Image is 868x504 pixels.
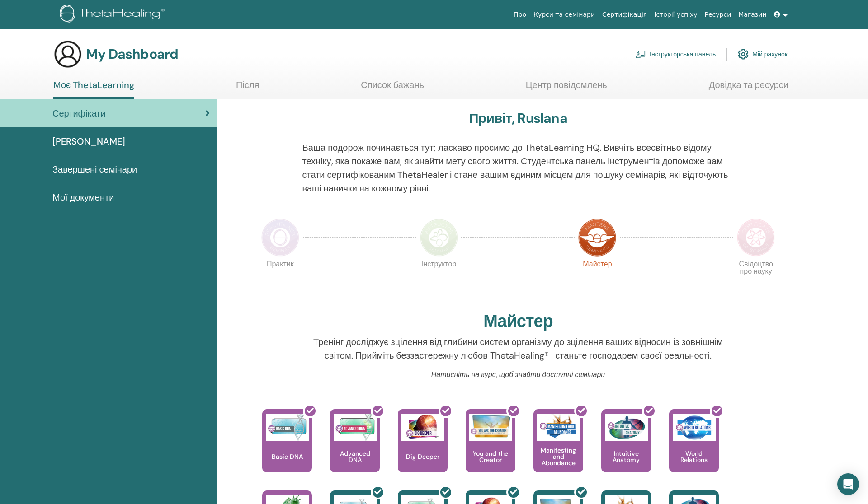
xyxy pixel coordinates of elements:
[669,409,719,490] a: World Relations World Relations
[605,414,648,441] img: Intuitive Anatomy
[262,409,312,490] a: Basic DNA Basic DNA
[261,219,299,257] img: Practitioner
[60,5,168,25] img: logo.png
[261,261,299,299] p: Практик
[738,44,788,64] a: Мій рахунок
[701,6,735,23] a: Ресурси
[53,40,82,69] img: generic-user-icon.jpg
[302,141,734,195] p: Ваша подорож починається тут; ласкаво просимо до ThetaLearning HQ. Вивчіть всесвітньо відому техн...
[402,453,443,460] p: Dig Deeper
[578,219,616,257] img: Master
[737,261,775,299] p: Свідоцтво про науку
[635,50,646,58] img: chalkboard-teacher.svg
[669,450,719,463] p: World Relations
[466,409,515,490] a: You and the Creator You and the Creator
[673,414,716,441] img: World Relations
[401,414,444,441] img: Dig Deeper
[330,450,380,463] p: Advanced DNA
[266,414,309,441] img: Basic DNA
[469,414,512,439] img: You and the Creator
[635,44,716,64] a: Інструкторська панель
[330,409,380,490] a: Advanced DNA Advanced DNA
[52,191,114,204] span: Мої документи
[398,409,448,490] a: Dig Deeper Dig Deeper
[651,6,701,23] a: Історії успіху
[52,163,137,176] span: Завершені семінари
[420,261,458,299] p: Інструктор
[601,409,651,490] a: Intuitive Anatomy Intuitive Anatomy
[334,414,377,441] img: Advanced DNA
[599,6,651,23] a: Сертифікація
[52,135,125,148] span: [PERSON_NAME]
[709,79,788,97] a: Довідка та ресурси
[236,79,259,97] a: Після
[466,450,515,463] p: You and the Creator
[530,6,599,23] a: Курси та семінари
[86,46,178,62] h3: My Dashboard
[537,414,580,441] img: Manifesting and Abundance
[526,79,607,97] a: Центр повідомлень
[469,110,567,126] h3: Привіт, Ruslana
[578,261,616,299] p: Майстер
[533,447,583,466] p: Manifesting and Abundance
[735,6,770,23] a: Магазин
[52,107,106,120] span: Сертифікати
[302,335,734,362] p: Тренінг досліджує зцілення від глибини систем організму до зцілення ваших відносин із зовнішнім с...
[53,79,134,99] a: Моє ThetaLearning
[737,219,775,257] img: Certificate of Science
[302,369,734,380] p: Натисніть на курс, щоб знайти доступні семінари
[837,473,859,495] div: Open Intercom Messenger
[420,219,458,257] img: Instructor
[601,450,651,463] p: Intuitive Anatomy
[510,6,530,23] a: Про
[361,79,424,97] a: Список бажань
[483,311,553,332] h2: Майстер
[738,47,749,62] img: cog.svg
[533,409,583,490] a: Manifesting and Abundance Manifesting and Abundance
